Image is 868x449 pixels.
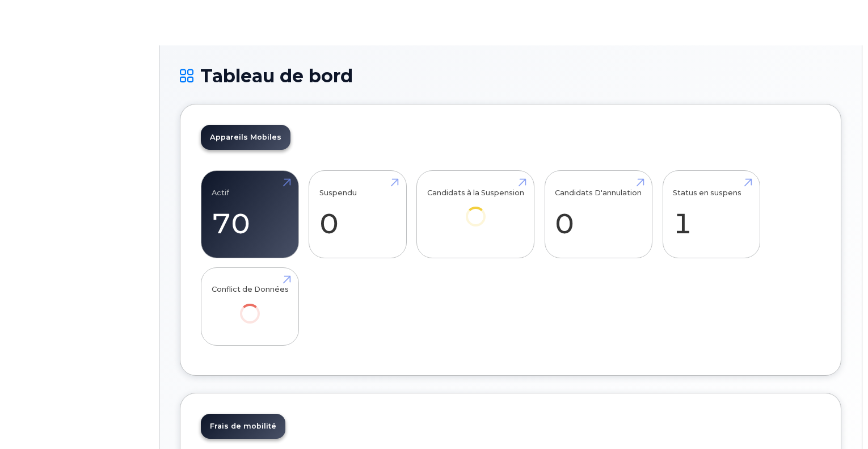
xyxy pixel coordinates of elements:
[673,177,749,252] a: Status en suspens 1
[427,177,524,242] a: Candidats à la Suspension
[555,177,642,252] a: Candidats D'annulation 0
[212,177,288,252] a: Actif 70
[201,125,290,150] a: Appareils Mobiles
[319,177,396,252] a: Suspendu 0
[201,414,285,439] a: Frais de mobilité
[180,66,841,86] h1: Tableau de bord
[212,274,289,339] a: Conflict de Données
